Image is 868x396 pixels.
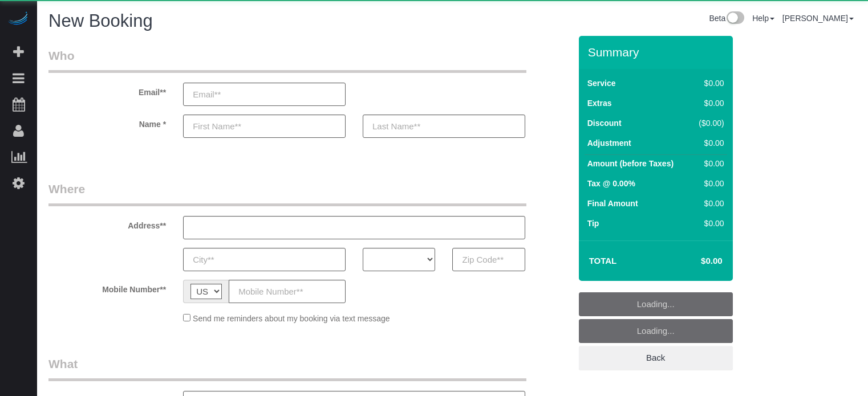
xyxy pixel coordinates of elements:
span: New Booking [48,11,153,31]
a: Beta [709,14,744,23]
input: Zip Code** [452,248,525,271]
div: $0.00 [694,158,724,169]
a: [PERSON_NAME] [782,14,854,23]
img: Automaid Logo [7,11,30,27]
label: Discount [587,117,622,129]
div: $0.00 [694,198,724,209]
label: Tip [587,218,599,229]
label: Name * [40,115,175,130]
label: Tax @ 0.00% [587,178,635,189]
label: Adjustment [587,137,631,149]
h4: $0.00 [667,256,722,266]
label: Mobile Number** [40,280,175,295]
label: Final Amount [587,198,638,209]
span: Send me reminders about my booking via text message [193,314,390,323]
div: $0.00 [694,137,724,149]
label: Service [587,77,616,89]
a: Help [752,14,774,23]
legend: Where [48,181,526,206]
div: $0.00 [694,178,724,189]
label: Extras [587,97,612,109]
div: $0.00 [694,218,724,229]
legend: What [48,356,526,381]
legend: Who [48,47,526,73]
label: Amount (before Taxes) [587,158,674,169]
input: First Name** [183,115,346,138]
img: New interface [725,11,744,26]
div: $0.00 [694,97,724,109]
strong: Total [589,256,617,266]
div: ($0.00) [694,117,724,129]
div: $0.00 [694,77,724,89]
a: Back [579,346,733,370]
input: Last Name** [363,115,525,138]
input: Mobile Number** [229,280,346,303]
h3: Summary [588,46,727,59]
